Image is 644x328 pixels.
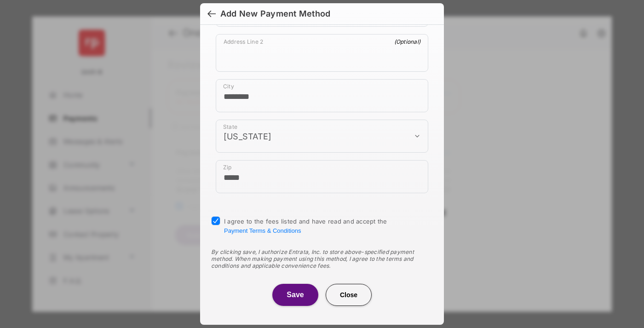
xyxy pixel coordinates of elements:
div: payment_method_screening[postal_addresses][locality] [216,79,428,112]
div: Add New Payment Method [220,9,330,19]
div: payment_method_screening[postal_addresses][postalCode] [216,160,428,193]
span: I agree to the fees listed and have read and accept the [224,218,387,234]
button: Close [326,284,372,306]
div: payment_method_screening[postal_addresses][addressLine2] [216,34,428,72]
button: I agree to the fees listed and have read and accept the [224,227,301,234]
div: payment_method_screening[postal_addresses][administrativeArea] [216,120,428,153]
button: Save [272,284,318,306]
div: By clicking save, I authorize Entrata, Inc. to store above-specified payment method. When making ... [211,248,433,269]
